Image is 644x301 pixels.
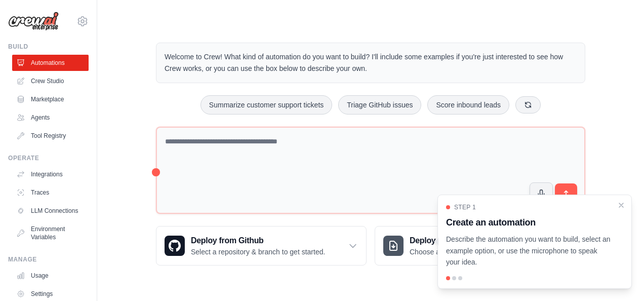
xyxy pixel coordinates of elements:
div: Operate [8,154,89,162]
a: Tool Registry [12,128,89,144]
button: Close walkthrough [617,201,625,209]
a: Marketplace [12,91,89,107]
div: Build [8,43,89,51]
a: Environment Variables [12,221,89,245]
p: Choose a zip file to upload. [410,247,495,257]
p: Describe the automation you want to build, select an example option, or use the microphone to spe... [446,234,611,268]
p: Select a repository & branch to get started. [191,247,325,257]
h3: Create an automation [446,215,611,230]
a: LLM Connections [12,203,89,219]
a: Crew Studio [12,73,89,89]
a: Traces [12,184,89,201]
div: Manage [8,255,89,264]
span: Step 1 [454,203,476,211]
a: Usage [12,268,89,284]
a: Automations [12,55,89,71]
button: Summarize customer support tickets [200,95,332,115]
iframe: Chat Widget [593,252,644,301]
button: Triage GitHub issues [338,95,421,115]
h3: Deploy from Github [191,235,325,247]
a: Agents [12,109,89,126]
p: Welcome to Crew! What kind of automation do you want to build? I'll include some examples if you'... [165,51,577,74]
h3: Deploy from zip file [410,235,495,247]
img: Logo [8,12,59,31]
button: Score inbound leads [427,95,509,115]
a: Integrations [12,166,89,182]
